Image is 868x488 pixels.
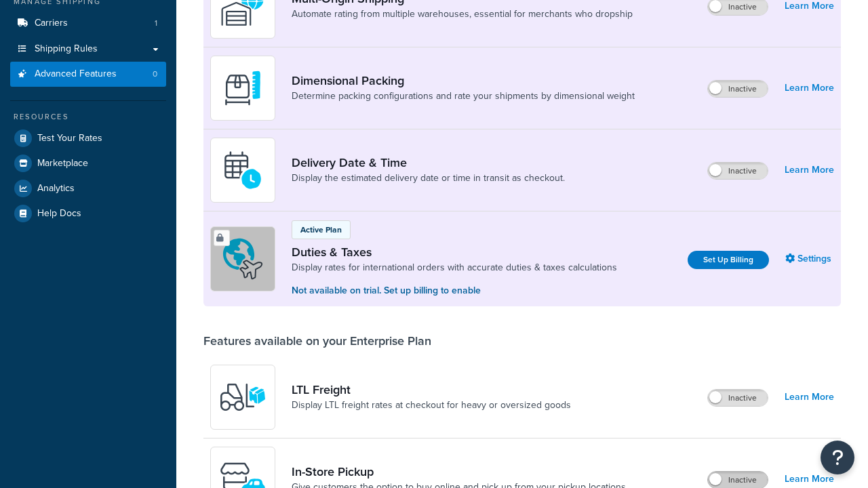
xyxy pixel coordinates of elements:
li: Advanced Features [10,62,166,87]
label: Inactive [708,163,768,179]
a: Display rates for international orders with accurate duties & taxes calculations [292,261,617,274]
li: Carriers [10,11,166,36]
span: 1 [155,18,157,29]
span: Test Your Rates [37,133,102,144]
a: Learn More [785,388,834,407]
a: Marketplace [10,151,166,176]
a: Help Docs [10,201,166,226]
img: y79ZsPf0fXUFUhFXDzUgf+ktZg5F2+ohG75+v3d2s1D9TjoU8PiyCIluIjV41seZevKCRuEjTPPOKHJsQcmKCXGdfprl3L4q7... [219,373,267,421]
a: Learn More [785,161,834,180]
span: 0 [153,68,157,80]
a: Delivery Date & Time [292,155,565,170]
a: Learn More [785,79,834,98]
span: Advanced Features [35,68,117,80]
span: Carriers [35,18,68,29]
span: Marketplace [37,158,88,169]
a: Analytics [10,176,166,201]
span: Shipping Rules [35,43,98,55]
a: Shipping Rules [10,37,166,62]
a: LTL Freight [292,382,571,397]
a: Display the estimated delivery date or time in transit as checkout. [292,171,565,185]
p: Active Plan [300,224,342,236]
label: Inactive [708,390,768,406]
a: In-Store Pickup [292,464,626,479]
a: Set Up Billing [688,251,769,269]
a: Display LTL freight rates at checkout for heavy or oversized goods [292,399,571,412]
div: Resources [10,111,166,123]
span: Analytics [37,183,75,195]
a: Automate rating from multiple warehouses, essential for merchants who dropship [292,7,633,21]
a: Carriers1 [10,11,166,36]
img: DTVBYsAAAAAASUVORK5CYII= [219,64,267,112]
p: Not available on trial. Set up billing to enable [292,283,617,298]
div: Features available on your Enterprise Plan [203,333,431,348]
img: gfkeb5ejjkALwAAAABJRU5ErkJggg== [219,146,267,194]
label: Inactive [708,81,768,97]
a: Dimensional Packing [292,73,635,88]
a: Determine packing configurations and rate your shipments by dimensional weight [292,89,635,103]
a: Settings [785,249,834,268]
label: Inactive [708,472,768,488]
a: Duties & Taxes [292,245,617,260]
button: Open Resource Center [821,441,854,474]
a: Test Your Rates [10,126,166,150]
a: Advanced Features0 [10,62,166,87]
span: Help Docs [37,208,81,220]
